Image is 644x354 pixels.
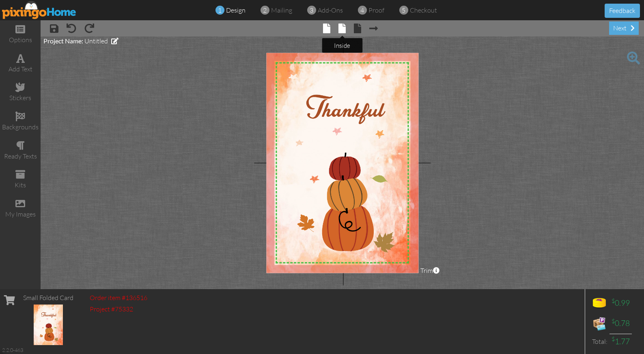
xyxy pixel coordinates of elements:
span: design [226,6,246,14]
button: Feedback [605,4,640,18]
span: Trim [420,266,439,275]
span: add-ons [318,6,343,14]
img: expense-icon.png [591,315,607,332]
span: 4 [360,6,364,15]
div: Project #75332 [90,305,147,314]
img: 20191015-212923-0f47a03b02db-250.jpg [34,305,63,345]
td: 0.99 [610,293,632,313]
span: 5 [402,6,405,15]
td: Total: [589,334,610,349]
span: 2 [263,6,267,15]
span: Project Name: [43,37,83,45]
span: checkout [410,6,437,14]
span: 1 [218,6,222,15]
div: Small Folded Card [23,293,73,303]
span: Untitled [84,37,108,45]
sup: $ [612,335,615,342]
span: 3 [310,6,313,15]
td: 1.77 [610,334,632,349]
img: pixingo logo [2,1,77,19]
div: next [609,21,639,35]
td: 0.78 [610,313,632,334]
sup: $ [612,318,615,324]
img: points-icon.png [591,295,607,311]
div: 2.2.0-463 [2,346,23,354]
div: Order item #136516 [90,293,147,303]
tip-tip: inside [334,42,350,49]
span: mailing [271,6,292,14]
span: proof [368,6,384,14]
sup: $ [612,297,615,304]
